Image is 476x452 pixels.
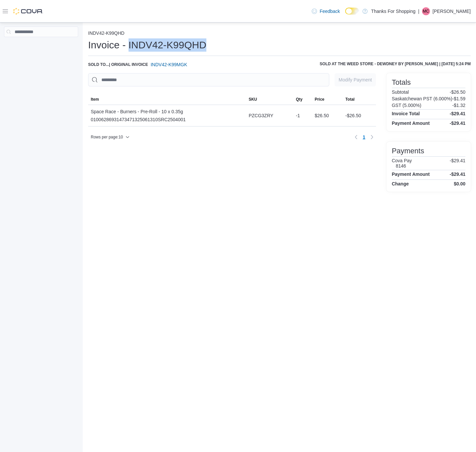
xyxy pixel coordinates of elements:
span: Feedback [320,8,340,15]
h4: $0.00 [454,181,465,186]
button: Page 1 of 1 [360,132,368,142]
div: -$26.50 [343,109,376,122]
button: INDV42-K99QHD [88,30,125,36]
h6: Cova Pay [392,158,412,163]
span: Modify Payment [339,76,372,83]
h6: Sold at The Weed Store - Dewdney by [PERSON_NAME] | [DATE] 5:24 PM [320,61,471,67]
span: Rows per page : 10 [91,134,123,140]
span: SKU [249,97,257,102]
span: MC [423,7,429,15]
nav: An example of EuiBreadcrumbs [88,30,471,37]
h4: Payment Amount [392,172,430,177]
p: Thanks For Shopping [371,7,415,15]
h6: GST (5.000%) [392,103,421,108]
input: This is a search bar. As you type, the results lower in the page will automatically filter. [88,73,329,86]
img: Cova [13,8,43,15]
h3: Totals [392,78,411,86]
nav: Complex example [4,38,78,54]
button: Rows per page:10 [88,133,132,141]
div: $26.50 [312,109,343,122]
h6: | Original Invoice [88,61,190,68]
ul: Pagination for table: MemoryTable from EuiInMemoryTable [360,132,368,142]
button: SKU [246,94,293,105]
h4: Change [392,181,409,186]
button: Item [88,94,246,105]
button: Total [343,94,376,105]
div: Marc Chenier [422,7,430,15]
button: INDV42-K99MGK [148,61,190,68]
h4: -$29.41 [450,121,465,126]
h3: Payments [392,147,424,155]
h4: -$29.41 [450,111,465,116]
button: Modify Payment [335,73,376,86]
p: -$1.59 [452,96,465,101]
a: Feedback [309,5,343,18]
span: Item [91,97,99,102]
button: Qty [293,94,312,105]
h4: -$29.41 [450,172,465,177]
button: Previous page [352,133,360,141]
h1: Invoice - INDV42-K99QHD [88,38,206,52]
h4: Invoice Total [392,111,420,116]
h4: Payment Amount [392,121,430,126]
button: Price [312,94,343,105]
p: -$29.41 [450,158,465,169]
p: [PERSON_NAME] [433,7,471,15]
p: -$1.32 [452,103,465,108]
h6: 8146 [396,163,412,169]
div: Space Race - Burners - Pre-Roll - 10 x 0.35g 01006286931473471325061310SRC2504001 [91,108,186,124]
span: Qty [296,97,302,102]
nav: Pagination for table: MemoryTable from EuiInMemoryTable [352,132,376,142]
input: Dark Mode [345,8,359,15]
p: | [418,7,419,15]
span: 1 [363,134,365,140]
span: Total [345,97,355,102]
h6: Saskatchewan PST (6.000%) [392,96,452,101]
div: -1 [293,109,312,122]
div: Sold to ... [88,62,109,67]
span: PZCG3ZRY [249,112,273,120]
span: Price [315,97,324,102]
button: Next page [368,133,376,141]
p: -$26.50 [450,89,465,95]
span: INDV42-K99MGK [151,61,187,68]
h6: Subtotal [392,89,409,95]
